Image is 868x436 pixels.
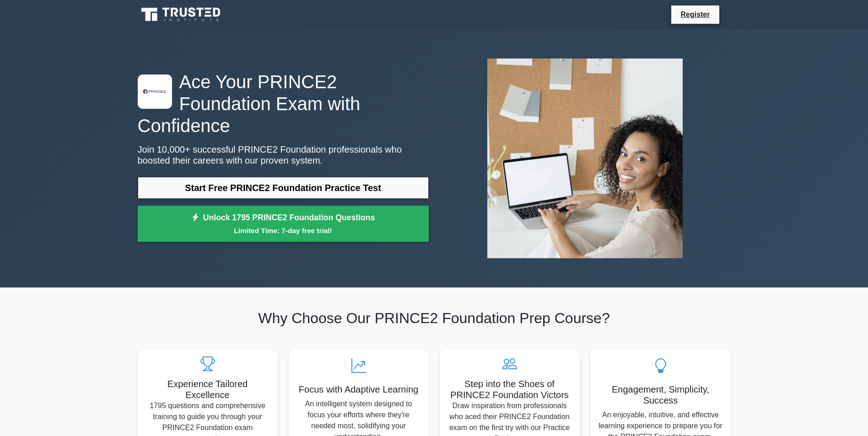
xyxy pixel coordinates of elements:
[138,144,429,166] p: Join 10,000+ successful PRINCE2 Foundation professionals who boosted their careers with our prove...
[138,71,429,137] h1: Ace Your PRINCE2 Foundation Exam with Confidence
[296,384,421,395] h5: Focus with Adaptive Learning
[138,309,731,327] h2: Why Choose Our PRINCE2 Foundation Prep Course?
[149,225,417,236] small: Limited Time: 7-day free trial!
[138,206,429,242] a: Unlock 1795 PRINCE2 Foundation QuestionsLimited Time: 7-day free trial!
[138,177,429,199] a: Start Free PRINCE2 Foundation Practice Test
[598,384,723,406] h5: Engagement, Simplicity, Success
[675,9,715,20] a: Register
[145,378,270,400] h5: Experience Tailored Excellence
[447,378,572,400] h5: Step into the Shoes of PRINCE2 Foundation Victors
